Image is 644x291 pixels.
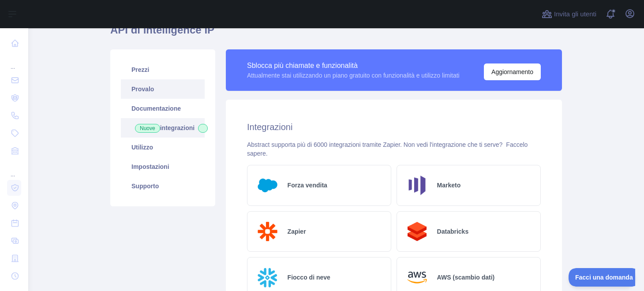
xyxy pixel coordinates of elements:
[247,72,460,79] font: Attualmente stai utilizzando un piano gratuito con funzionalità e utilizzo limitati
[247,141,502,148] font: Abstract supporta più di 6000 integrazioni tramite Zapier. Non vedi l'integrazione che ti serve?
[484,63,541,80] button: Aggiornamento
[131,163,169,170] font: Impostazioni
[121,157,205,176] a: Impostazioni
[404,265,430,291] img: Logo
[121,138,205,157] a: Utilizzo
[569,268,635,287] iframe: Attiva/disattiva l'assistenza clienti
[131,86,154,93] font: Provalo
[121,99,205,118] a: Documentazione
[255,219,281,245] img: Logo
[437,182,461,189] font: Marketo
[121,176,205,196] a: Supporto
[554,10,596,18] font: Invita gli utenti
[255,172,281,198] img: Logo
[140,125,155,131] font: Nuove
[110,24,214,36] font: API di intelligence IP
[437,274,495,281] font: AWS (scambio dati)
[288,274,330,281] font: Fiocco di neve
[491,68,533,75] font: Aggiornamento
[121,118,205,138] a: Nuoveintegrazioni
[131,183,159,190] font: Supporto
[121,60,205,79] a: Prezzi
[131,144,153,151] font: Utilizzo
[540,7,598,21] button: Invita gli utenti
[131,66,149,73] font: Prezzi
[288,228,306,235] font: Zapier
[247,62,358,69] font: Sblocca più chiamate e funzionalità
[11,172,15,178] font: ...
[11,64,15,70] font: ...
[247,122,292,132] font: Integrazioni
[121,79,205,99] a: Provalo
[404,172,430,198] img: Logo
[437,228,469,235] font: Databricks
[255,265,281,291] img: Logo
[131,105,181,112] font: Documentazione
[288,182,327,189] font: Forza vendita
[160,124,195,131] font: integrazioni
[404,219,430,245] img: Logo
